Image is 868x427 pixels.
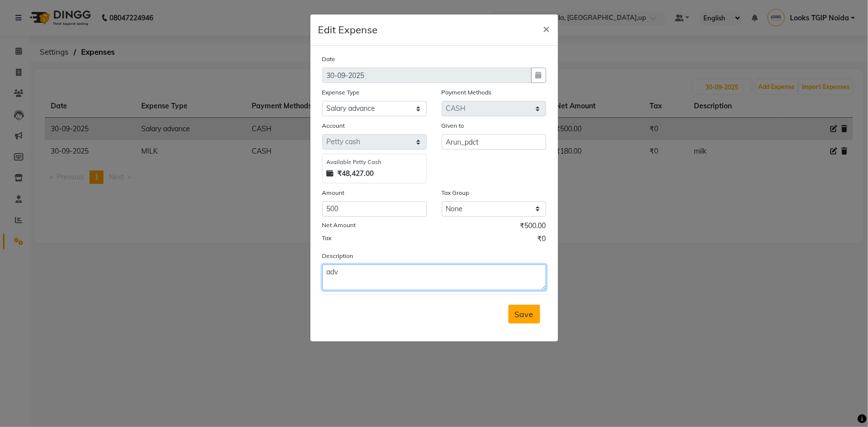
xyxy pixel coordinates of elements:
span: Save [515,309,534,319]
strong: ₹48,427.00 [338,169,374,179]
button: Close [535,14,558,42]
label: Expense Type [322,88,360,97]
label: Tax [322,234,332,243]
label: Account [322,121,345,130]
input: Given to [442,134,546,150]
input: Amount [322,201,427,217]
label: Tax Group [442,188,470,197]
span: ₹500.00 [520,221,546,234]
label: Description [322,252,354,260]
label: Payment Methods [442,88,492,97]
button: Save [508,305,540,324]
span: × [543,21,550,36]
label: Given to [442,121,465,130]
span: ₹0 [538,234,546,247]
label: Date [322,55,336,64]
label: Net Amount [322,221,356,230]
h5: Edit Expense [318,22,378,37]
div: Available Petty Cash [327,158,422,167]
label: Amount [322,188,345,197]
